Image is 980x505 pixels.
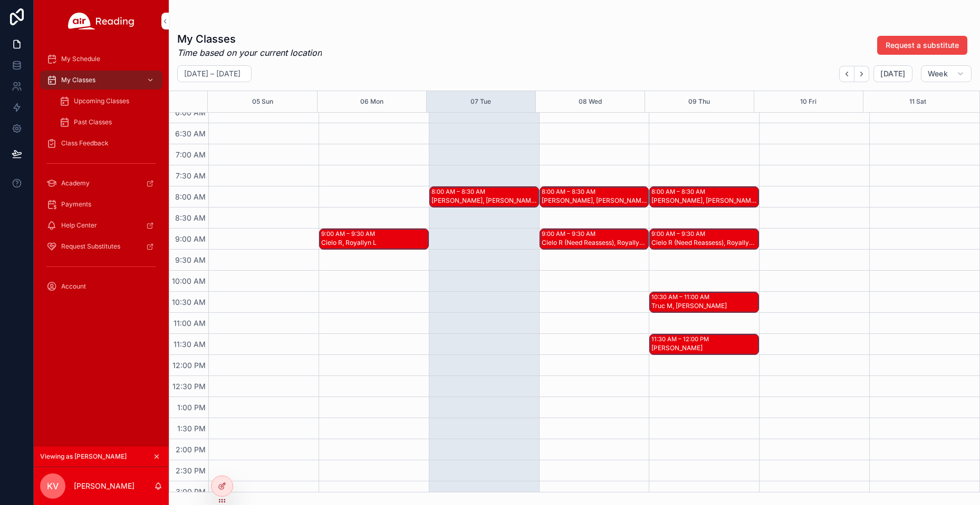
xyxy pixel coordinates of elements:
div: 8:00 AM – 8:30 AM [542,187,598,196]
span: 7:00 AM [173,150,208,159]
div: 8:00 AM – 8:30 AM[PERSON_NAME], [PERSON_NAME], [PERSON_NAME] [650,187,758,207]
span: 10:30 AM [169,298,208,306]
span: 8:30 AM [172,213,208,222]
div: 9:00 AM – 9:30 AM [651,230,708,238]
button: 09 Thu [688,91,710,112]
img: App logo [68,13,134,29]
div: 8:00 AM – 8:30 AM [431,187,488,196]
span: Viewing as [PERSON_NAME] [40,452,127,461]
button: 06 Mon [360,91,383,112]
h1: My Classes [177,32,322,46]
div: 11:30 AM – 12:00 PM [651,335,712,343]
a: Academy [40,174,162,193]
span: 9:00 AM [172,234,208,243]
div: [PERSON_NAME], [PERSON_NAME], [PERSON_NAME] [542,196,648,205]
div: 8:00 AM – 8:30 AM[PERSON_NAME], [PERSON_NAME], [PERSON_NAME] [540,187,649,207]
div: 9:00 AM – 9:30 AM [542,230,598,238]
div: Cielo R, Royallyn L [321,239,428,247]
a: Help Center [40,216,162,235]
span: My Schedule [61,55,100,63]
span: Academy [61,179,90,187]
span: [DATE] [880,69,905,78]
span: 6:30 AM [172,129,208,138]
a: Upcoming Classes [53,92,162,111]
a: Account [40,277,162,296]
div: 9:00 AM – 9:30 AMCielo R (Need Reassess), Royallyn L (Need Reassess) [650,229,758,249]
h2: [DATE] – [DATE] [184,68,241,79]
span: Week [928,69,948,78]
span: Account [61,282,86,291]
span: Past Classes [74,118,112,126]
div: 8:00 AM – 8:30 AM[PERSON_NAME], [PERSON_NAME], [PERSON_NAME] [430,187,539,207]
span: Help Center [61,221,97,230]
span: 11:30 AM [171,340,208,349]
div: 10:30 AM – 11:00 AM [651,293,712,301]
span: 1:00 PM [175,403,208,412]
button: Week [921,65,972,82]
p: [PERSON_NAME] [74,481,134,491]
span: 2:00 PM [173,445,208,454]
span: Request a substitute [886,40,959,51]
span: 8:00 AM [172,192,208,201]
button: 10 Fri [800,91,816,112]
div: 9:00 AM – 9:30 AM [321,230,378,238]
span: 3:00 PM [173,487,208,496]
div: Cielo R (Need Reassess), Royallyn L (Need Reassess) [651,239,758,247]
a: My Schedule [40,49,162,68]
span: 9:30 AM [172,255,208,264]
button: 07 Tue [470,91,491,112]
a: Payments [40,195,162,214]
div: 10:30 AM – 11:00 AMTruc M, [PERSON_NAME] [650,292,758,312]
button: Next [854,66,869,82]
a: Request Substitutes [40,237,162,256]
a: Class Feedback [40,134,162,153]
span: Upcoming Classes [74,97,129,105]
div: [PERSON_NAME], [PERSON_NAME], [PERSON_NAME] [651,196,758,205]
span: 2:30 PM [173,466,208,475]
em: Time based on your current location [177,46,322,59]
div: 8:00 AM – 8:30 AM [651,187,708,196]
span: Request Substitutes [61,242,120,251]
div: Truc M, [PERSON_NAME] [651,302,758,310]
span: Class Feedback [61,139,109,147]
div: 11:30 AM – 12:00 PM[PERSON_NAME] [650,334,758,354]
a: My Classes [40,71,162,90]
div: [PERSON_NAME], [PERSON_NAME], [PERSON_NAME] [431,196,538,205]
button: Back [839,66,854,82]
a: Past Classes [53,113,162,132]
button: Request a substitute [877,36,967,55]
span: 7:30 AM [173,171,208,180]
span: My Classes [61,76,95,84]
span: Payments [61,200,91,209]
span: 6:00 AM [172,108,208,117]
span: 12:00 PM [170,361,208,370]
span: 1:30 PM [175,424,208,433]
div: 9:00 AM – 9:30 AMCielo R (Need Reassess), Royallyn L (Need Reassess) [540,229,649,249]
div: [PERSON_NAME] [651,344,758,352]
div: scrollable content [34,42,169,310]
div: Cielo R (Need Reassess), Royallyn L (Need Reassess) [542,239,648,247]
span: 12:30 PM [170,382,208,391]
span: 11:00 AM [171,319,208,328]
button: [DATE] [873,65,912,82]
span: KV [47,480,59,492]
button: 05 Sun [252,91,273,112]
span: 10:00 AM [169,276,208,285]
div: 9:00 AM – 9:30 AMCielo R, Royallyn L [320,229,428,249]
button: 08 Wed [579,91,602,112]
button: 11 Sat [909,91,926,112]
